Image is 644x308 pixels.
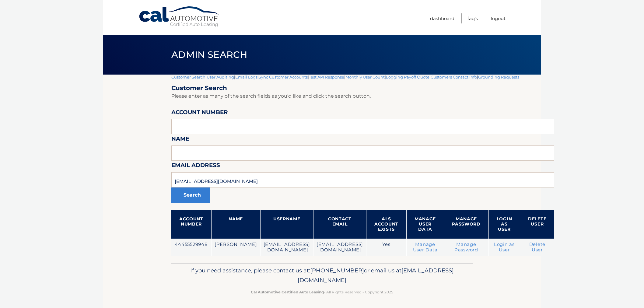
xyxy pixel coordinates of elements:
[171,108,228,119] label: Account Number
[444,210,489,239] th: Manage Password
[211,239,260,256] td: [PERSON_NAME]
[260,210,313,239] th: Username
[171,161,220,172] label: Email Address
[478,75,519,79] a: Grounding Requests
[171,92,554,100] p: Please enter as many of the search fields as you'd like and click the search button.
[171,75,554,263] div: | | | | | | | |
[386,75,429,79] a: Logging Payoff Quote
[529,242,546,253] a: Delete User
[430,13,454,23] a: Dashboard
[138,6,221,28] a: Cal Automotive
[467,13,478,23] a: FAQ's
[366,210,407,239] th: ALS Account Exists
[406,210,444,239] th: Manage User Data
[494,242,515,253] a: Login as User
[251,290,324,294] strong: Cal Automotive Certified Auto Leasing
[310,267,364,274] span: [PHONE_NUMBER]
[313,239,366,256] td: [EMAIL_ADDRESS][DOMAIN_NAME]
[171,134,189,145] label: Name
[171,239,211,256] td: 44455529948
[211,210,260,239] th: Name
[235,75,257,79] a: Email Logs
[309,75,344,79] a: Test API Response
[431,75,477,79] a: Customers Contact Info
[366,239,407,256] td: Yes
[171,210,211,239] th: Account Number
[413,242,438,253] a: Manage User Data
[171,84,554,92] h2: Customer Search
[260,239,313,256] td: [EMAIL_ADDRESS][DOMAIN_NAME]
[454,242,478,253] a: Manage Password
[175,289,469,295] p: - All Rights Reserved - Copyright 2025
[171,49,247,60] span: Admin Search
[491,13,506,23] a: Logout
[345,75,385,79] a: Monthly User Count
[171,75,205,79] a: Customer Search
[313,210,366,239] th: Contact Email
[520,210,555,239] th: Delete User
[171,187,210,203] button: Search
[298,267,454,284] span: [EMAIL_ADDRESS][DOMAIN_NAME]
[207,75,234,79] a: User Auditing
[488,210,520,239] th: Login as User
[175,266,469,285] p: If you need assistance, please contact us at: or email us at
[259,75,308,79] a: Sync Customer Accounts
